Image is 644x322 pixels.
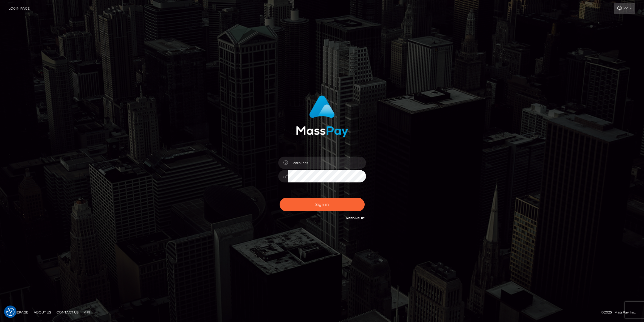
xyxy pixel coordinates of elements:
input: Username... [288,157,366,169]
button: Consent Preferences [6,308,15,316]
a: Login Page [9,3,30,14]
a: About Us [32,308,53,317]
a: Need Help? [346,216,365,220]
img: MassPay Login [296,95,348,137]
a: Homepage [6,308,30,317]
a: Login [614,3,635,14]
div: © 2025 , MassPay Inc. [601,309,640,315]
img: Revisit consent button [6,308,15,316]
a: API [82,308,92,317]
a: Contact Us [54,308,81,317]
button: Sign in [280,198,365,211]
